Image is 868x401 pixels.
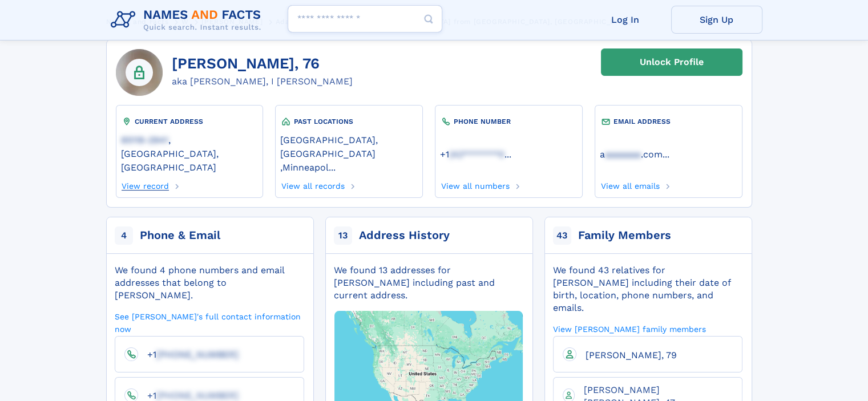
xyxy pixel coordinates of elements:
a: View all emails [600,178,660,191]
span: 85118-2941 [121,135,168,145]
img: Logo Names and Facts [106,5,271,35]
div: CURRENT ADDRESS [121,116,258,127]
a: View all records [280,178,345,191]
a: 85118-2941, [GEOGRAPHIC_DATA], [GEOGRAPHIC_DATA] [121,133,258,173]
div: We found 43 relatives for [PERSON_NAME] including their date of birth, location, phone numbers, a... [553,264,742,314]
a: ... [440,149,577,160]
a: Minneapol... [282,161,336,173]
a: Unlock Profile [601,48,742,76]
a: +1[PHONE_NUMBER] [138,349,239,359]
div: PHONE NUMBER [440,116,577,127]
div: , [280,127,417,178]
input: search input [288,5,442,33]
span: 43 [553,226,571,245]
div: EMAIL ADDRESS [600,116,737,127]
a: +1[PHONE_NUMBER] [138,390,239,400]
a: aaaaaaaa.com [600,148,663,160]
div: Family Members [578,228,671,244]
a: [GEOGRAPHIC_DATA], [GEOGRAPHIC_DATA] [280,133,417,159]
a: View all numbers [440,178,510,191]
a: View record [121,178,169,191]
div: PAST LOCATIONS [280,116,417,127]
button: Search Button [415,5,442,33]
div: We found 4 phone numbers and email addresses that belong to [PERSON_NAME]. [115,264,304,302]
a: Sign Up [671,6,762,34]
div: Unlock Profile [640,49,704,75]
span: 13 [334,226,352,245]
span: aaaaaaa [605,149,641,160]
h1: [PERSON_NAME], 76 [172,55,353,72]
a: Log In [580,6,671,34]
a: [PERSON_NAME], 79 [576,349,677,360]
span: [PERSON_NAME], 79 [586,350,677,361]
span: [PHONE_NUMBER] [156,349,239,360]
a: View [PERSON_NAME] family members [553,323,706,334]
div: Phone & Email [140,228,220,244]
span: [PHONE_NUMBER] [156,390,239,401]
a: ... [600,149,737,160]
span: 4 [115,226,133,245]
a: See [PERSON_NAME]'s full contact information now [115,311,304,334]
div: Address History [359,228,450,244]
div: We found 13 addresses for [PERSON_NAME] including past and current address. [334,264,523,302]
div: aka [PERSON_NAME], I [PERSON_NAME] [172,75,353,88]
